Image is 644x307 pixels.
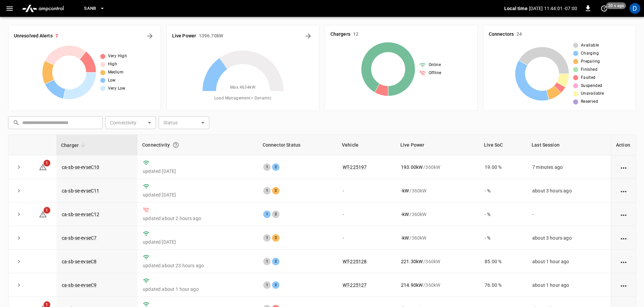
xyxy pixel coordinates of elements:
[14,162,24,172] button: expand row
[81,2,108,15] button: SanB
[527,135,611,155] th: Last Session
[429,70,441,76] span: Offline
[199,32,223,40] h6: 1396.70 kW
[272,163,279,171] div: 2
[214,95,272,102] span: Load Management = Dynamic
[479,135,527,155] th: Live SoC
[143,239,252,245] p: updated [DATE]
[230,84,256,91] span: Max. 4634 kW
[258,135,337,155] th: Connector Status
[263,281,271,289] div: 1
[337,203,396,226] td: -
[619,258,628,265] div: action cell options
[479,250,527,273] td: 85.00 %
[14,186,24,196] button: expand row
[61,141,87,149] span: Charger
[272,187,279,194] div: 2
[108,69,124,76] span: Medium
[263,211,271,218] div: 1
[479,155,527,179] td: 19.00 %
[401,282,474,288] div: / 360 kW
[108,85,126,92] span: Very Low
[143,215,252,222] p: updated about 2 hours ago
[401,282,423,288] p: 214.90 kW
[527,250,611,273] td: about 1 hour ago
[19,2,66,15] img: ampcontrol.io logo
[170,139,182,151] button: Connection between the charger and our software.
[108,61,117,68] span: High
[143,262,252,269] p: updated about 23 hours ago
[401,211,409,218] p: - kW
[581,83,602,89] span: Suspended
[330,31,350,38] h6: Chargers
[272,211,279,218] div: 2
[14,32,53,40] h6: Unresolved Alerts
[14,280,24,290] button: expand row
[401,211,474,218] div: / 360 kW
[581,42,599,49] span: Available
[263,258,271,265] div: 1
[489,31,514,38] h6: Connectors
[62,235,97,241] a: ca-sb-se-evseC7
[142,139,253,151] div: Connectivity
[62,164,99,170] a: ca-sb-se-evseC10
[527,155,611,179] td: 7 minutes ago
[401,187,409,194] p: - kW
[401,258,423,265] p: 221.30 kW
[263,234,271,242] div: 1
[44,160,50,166] span: 1
[401,164,423,171] p: 193.00 kW
[527,273,611,297] td: about 1 hour ago
[516,31,522,38] h6: 24
[337,226,396,250] td: -
[62,259,97,264] a: ca-sb-se-evseC8
[14,233,24,243] button: expand row
[108,53,127,60] span: Very High
[581,98,598,105] span: Reserved
[504,5,528,12] p: Local time
[144,31,155,41] button: All Alerts
[401,187,474,194] div: / 360 kW
[263,163,271,171] div: 1
[272,234,279,242] div: 2
[606,2,626,9] span: 20 s ago
[527,179,611,203] td: about 3 hours ago
[303,31,314,41] button: Energy Overview
[479,226,527,250] td: - %
[479,203,527,226] td: - %
[581,66,597,73] span: Finished
[263,187,271,194] div: 1
[337,135,396,155] th: Vehicle
[581,50,599,57] span: Charging
[401,164,474,171] div: / 360 kW
[14,256,24,267] button: expand row
[581,74,596,81] span: Faulted
[401,235,474,241] div: / 360 kW
[619,211,628,218] div: action cell options
[44,207,50,214] span: 1
[143,191,252,198] p: updated [DATE]
[143,168,252,175] p: updated [DATE]
[62,188,99,193] a: ca-sb-se-evseC11
[527,203,611,226] td: -
[343,164,367,170] a: WT-225197
[343,282,367,288] a: WT-225127
[619,164,628,171] div: action cell options
[62,212,99,217] a: ca-sb-se-evseC12
[619,187,628,194] div: action cell options
[401,258,474,265] div: / 360 kW
[39,211,47,217] a: 1
[272,258,279,265] div: 2
[611,135,636,155] th: Action
[84,5,96,12] span: SanB
[343,259,367,264] a: WT-225128
[337,179,396,203] td: -
[629,3,640,14] div: profile-icon
[429,62,441,68] span: Online
[619,282,628,288] div: action cell options
[599,3,610,14] button: set refresh interval
[619,235,628,241] div: action cell options
[55,32,58,40] h6: 7
[527,226,611,250] td: about 3 hours ago
[401,235,409,241] p: - kW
